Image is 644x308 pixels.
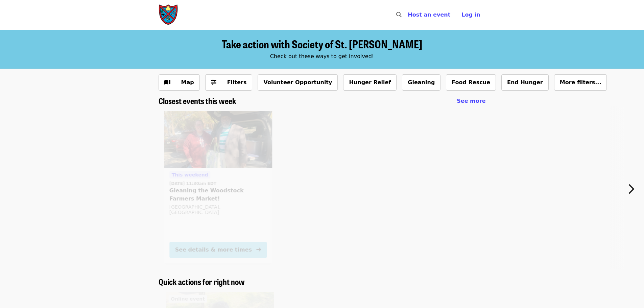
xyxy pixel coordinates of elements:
[159,52,486,61] div: Check out these ways to get involved!
[205,74,253,91] button: Filters (0 selected)
[159,74,200,91] button: Show map view
[153,277,491,287] div: Quick actions for right now
[171,296,205,302] span: Online event
[164,79,170,86] i: map icon
[159,96,236,106] a: Closest events this week
[501,74,549,91] button: End Hunger
[560,79,601,86] span: More filters...
[627,183,634,195] i: chevron-right icon
[153,96,491,106] div: Closest events this week
[554,74,607,91] button: More filters...
[402,74,440,91] button: Gleaning
[159,277,245,287] a: Quick actions for right now
[169,181,216,187] time: [DATE] 11:30am EDT
[396,11,402,18] i: search icon
[408,11,450,18] a: Host an event
[456,8,485,22] button: Log in
[446,74,496,91] button: Food Rescue
[164,111,272,168] img: Gleaning the Woodstock Farmers Market! organized by Society of St. Andrew
[457,98,485,104] span: See more
[181,79,194,86] span: Map
[169,204,267,216] div: [GEOGRAPHIC_DATA], [GEOGRAPHIC_DATA]
[211,79,216,86] i: sliders-h icon
[256,246,261,253] i: arrow-right icon
[169,242,267,258] button: See details & more times
[457,97,485,105] a: See more
[159,4,179,26] img: Society of St. Andrew - Home
[622,180,644,198] button: Next item
[222,36,422,52] span: Take action with Society of St. [PERSON_NAME]
[169,187,267,203] span: Gleaning the Woodstock Farmers Market!
[172,172,208,177] span: This weekend
[461,11,480,18] span: Log in
[227,79,247,86] span: Filters
[164,111,272,263] a: See details for "Gleaning the Woodstock Farmers Market!"
[159,276,245,287] span: Quick actions for right now
[175,246,252,254] div: See details & more times
[406,7,411,23] input: Search
[159,95,236,106] span: Closest events this week
[258,74,338,91] button: Volunteer Opportunity
[343,74,397,91] button: Hunger Relief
